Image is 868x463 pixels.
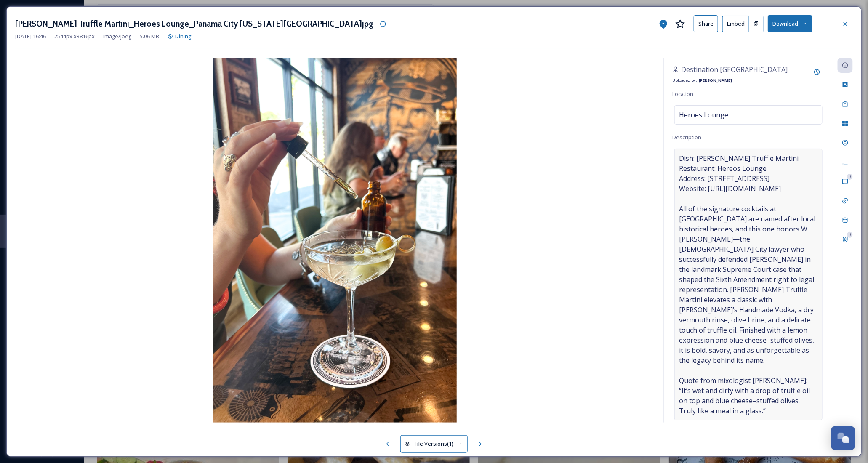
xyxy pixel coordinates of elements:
div: 0 [847,232,853,238]
button: Embed [722,16,749,32]
span: Dish: [PERSON_NAME] Truffle Martini Restaurant: Hereos Lounge Address: [STREET_ADDRESS] Website: ... [679,153,818,416]
button: Open Chat [831,426,855,450]
img: heroes%20lounge%20vodka%20drink.jpg [15,58,655,423]
button: Share [694,15,718,32]
span: Location [672,90,693,98]
span: 2544 px x 3816 px [54,32,95,40]
div: 0 [847,174,853,180]
span: Description [672,133,701,141]
span: image/jpeg [103,32,131,40]
span: Heroes Lounge [679,110,728,120]
h3: [PERSON_NAME] Truffle Martini_Heroes Lounge_Panama City [US_STATE][GEOGRAPHIC_DATA]jpg [15,18,373,30]
strong: [PERSON_NAME] [699,77,732,83]
span: [DATE] 16:46 [15,32,46,40]
span: Dining [175,32,192,40]
span: Destination [GEOGRAPHIC_DATA] [681,64,788,75]
button: File Versions(1) [400,435,468,452]
span: Uploaded by: [672,77,697,83]
span: 5.06 MB [140,32,159,40]
button: Download [768,15,812,32]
